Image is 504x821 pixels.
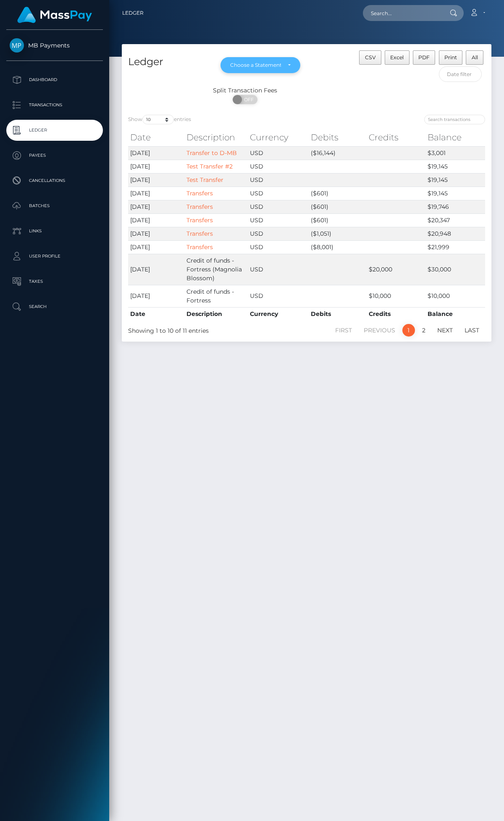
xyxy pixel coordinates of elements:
td: $19,746 [425,200,485,213]
a: Ledger [6,120,103,141]
a: Transactions [6,95,103,116]
p: User Profile [10,250,100,263]
p: Dashboard [10,74,100,86]
th: Description [184,129,248,146]
th: Debits [309,307,367,321]
td: $10,000 [425,285,485,307]
td: [DATE] [128,254,184,285]
td: [DATE] [128,213,184,227]
td: ($8,001) [309,240,367,254]
td: ($16,144) [309,146,367,160]
th: Balance [425,307,485,321]
td: ($1,051) [309,227,367,240]
a: Last [460,324,484,337]
th: Currency [248,129,309,146]
td: USD [248,254,309,285]
td: [DATE] [128,146,184,160]
p: Cancellations [10,174,100,187]
a: Taxes [6,271,103,292]
td: Credit of funds - Fortress [184,285,248,307]
td: Credit of funds - Fortress (Magnolia Blossom) [184,254,248,285]
button: Choose a Statement [220,57,300,73]
td: $19,145 [425,173,485,187]
td: USD [248,160,309,173]
td: [DATE] [128,173,184,187]
span: OFF [237,95,258,104]
th: Credits [367,129,425,146]
td: ($601) [309,187,367,200]
td: $19,145 [425,187,485,200]
p: Transactions [10,99,100,111]
td: [DATE] [128,187,184,200]
input: Date filter [439,66,482,82]
th: Description [184,307,248,321]
td: USD [248,187,309,200]
td: $3,001 [425,146,485,160]
td: USD [248,146,309,160]
a: Transfer to D-MB [186,149,237,157]
p: Batches [10,200,100,212]
a: Transfers [186,189,213,197]
td: [DATE] [128,285,184,307]
td: [DATE] [128,227,184,240]
a: Dashboard [6,69,103,90]
td: $20,000 [367,254,425,285]
a: Transfers [186,203,213,211]
span: PDF [418,54,430,61]
select: Showentries [142,115,174,124]
span: Excel [390,54,404,61]
label: Show entries [128,115,191,124]
a: Batches [6,195,103,216]
td: USD [248,285,309,307]
a: Links [6,221,103,242]
a: 2 [417,324,430,337]
p: Search [10,300,100,313]
input: Search... [363,5,442,21]
td: $10,000 [367,285,425,307]
button: CSV [359,50,381,65]
th: Balance [425,129,485,146]
td: ($601) [309,200,367,213]
a: Test Transfer [186,176,223,184]
span: All [472,54,478,61]
td: [DATE] [128,240,184,254]
a: Cancellations [6,170,103,191]
button: All [466,50,483,65]
a: Transfers [186,216,213,224]
td: ($601) [309,213,367,227]
td: USD [248,213,309,227]
p: Ledger [10,124,100,137]
a: Next [433,324,457,337]
a: Transfers [186,230,213,237]
h4: Ledger [128,55,208,69]
div: Showing 1 to 10 of 11 entries [128,323,270,335]
td: [DATE] [128,200,184,213]
p: Links [10,225,100,237]
th: Debits [309,129,367,146]
td: USD [248,200,309,213]
a: Payees [6,145,103,166]
th: Currency [248,307,309,321]
a: 1 [402,324,415,337]
td: $20,347 [425,213,485,227]
td: [DATE] [128,160,184,173]
td: USD [248,240,309,254]
th: Credits [367,307,425,321]
td: USD [248,173,309,187]
span: MB Payments [6,42,103,49]
input: Search transactions [424,115,485,124]
span: CSV [365,54,376,61]
a: Search [6,296,103,317]
img: MassPay Logo [17,7,92,23]
p: Taxes [10,275,100,288]
p: Payees [10,149,100,162]
button: Print [439,50,463,65]
th: Date [128,129,184,146]
td: $19,145 [425,160,485,173]
button: PDF [413,50,436,65]
td: $21,999 [425,240,485,254]
span: Print [444,54,457,61]
th: Date [128,307,184,321]
div: Choose a Statement [230,62,281,68]
button: Excel [385,50,409,65]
